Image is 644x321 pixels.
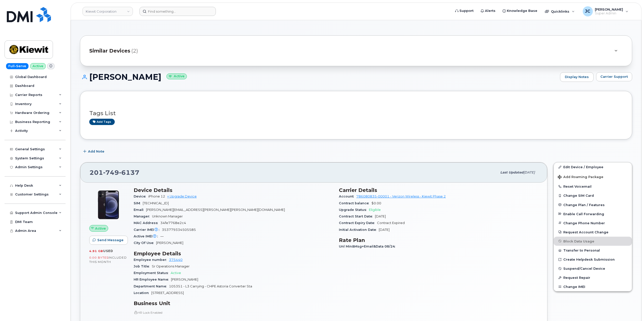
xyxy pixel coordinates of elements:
h3: Device Details [134,187,333,193]
a: 786080835-00001 - Verizon Wireless - Kiewit Phase 2 [356,194,446,198]
span: Device [134,194,148,198]
span: Sr Operations Manager [152,264,190,268]
h3: Business Unit [134,300,333,306]
span: 201 [90,169,139,176]
span: Unl Min&Msg+Email&Data 08/24 [339,244,398,248]
a: + Upgrade Device [167,194,197,198]
span: Change Plan / Features [563,203,605,207]
a: Add tags [89,119,115,125]
button: Change IMEI [554,282,632,291]
span: Email [134,208,146,212]
span: Active [95,226,106,231]
span: Active [171,271,181,275]
span: Last updated [500,170,523,174]
button: Suspend/Cancel Device [554,264,632,273]
span: used [103,249,113,253]
span: Employment Status [134,271,171,275]
span: [PERSON_NAME] [156,241,183,245]
button: Change SIM Card [554,191,632,200]
span: Send Message [97,238,124,242]
h3: Rate Plan [339,237,538,243]
button: Send Message [89,236,128,245]
img: iPhone_12.jpg [93,190,124,220]
span: Unknown Manager [152,214,183,218]
span: [DATE] [379,228,390,232]
span: MAC Address [134,221,160,225]
span: Contract Expired [377,221,405,225]
span: 749 [103,169,119,176]
span: 34fe7768e2c4 [160,221,186,225]
button: Enable Call Forwarding [554,209,632,218]
span: Location [134,291,151,295]
span: [PERSON_NAME] [171,278,198,281]
span: [DATE] [523,170,535,174]
button: Change Plan / Features [554,200,632,209]
span: [PERSON_NAME][EMAIL_ADDRESS][PERSON_NAME][PERSON_NAME][DOMAIN_NAME] [146,208,285,212]
span: Contract Expiry Date [339,221,377,225]
small: Active [166,73,187,79]
a: Display Notes [560,72,594,82]
span: HR Employee Name [134,278,171,281]
span: 4.91 GB [89,249,103,253]
p: HR Lock Enabled [134,310,333,315]
span: 6137 [119,169,139,176]
span: Suspend/Cancel Device [563,267,605,270]
span: Upgrade Status [339,208,369,212]
h3: Tags List [89,110,623,116]
span: 0.00 Bytes [89,256,108,259]
span: City Of Use [134,241,156,245]
span: 353779334505585 [162,228,196,232]
span: Employee number [134,258,169,262]
iframe: Messenger Launcher [622,299,640,317]
span: Initial Activation Date [339,228,379,232]
span: Similar Devices [89,47,130,55]
button: Add Roaming Package [554,171,632,182]
button: Transfer to Personal [554,246,632,255]
span: iPhone 12 [148,194,165,198]
span: [DATE] [375,214,386,218]
button: Carrier Support [596,72,632,81]
span: Department Name [134,284,169,288]
h1: [PERSON_NAME] [80,72,558,81]
span: Account [339,194,356,198]
button: Change Phone Number [554,218,632,228]
button: Request Account Change [554,228,632,237]
span: Manager [134,214,152,218]
span: Eligible [369,208,381,212]
span: 105351 - L3 Carrying - CHPE Astoria Converter Sta [169,284,252,288]
span: Carrier Support [600,74,628,79]
button: Add Note [80,147,109,156]
button: Reset Voicemail [554,182,632,191]
span: Add Note [88,149,104,154]
span: [STREET_ADDRESS] [151,291,184,295]
a: 375440 [169,258,183,262]
span: Job Title [134,264,152,268]
span: Active IMEI [134,234,160,238]
span: — [160,234,164,238]
button: Request Repair [554,273,632,282]
a: Create Helpdesk Submission [554,255,632,264]
h3: Employee Details [134,251,333,257]
a: Edit Device / Employee [554,162,632,171]
span: [TECHNICAL_ID] [143,201,169,205]
span: Contract balance [339,201,371,205]
span: Add Roaming Package [558,175,603,180]
h3: Carrier Details [339,187,538,193]
span: Contract Start Date [339,214,375,218]
span: SIM [134,201,143,205]
span: Carrier IMEI [134,228,162,232]
span: $0.00 [371,201,381,205]
span: Enable Call Forwarding [563,212,604,216]
button: Block Data Usage [554,237,632,246]
span: (2) [131,47,138,55]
